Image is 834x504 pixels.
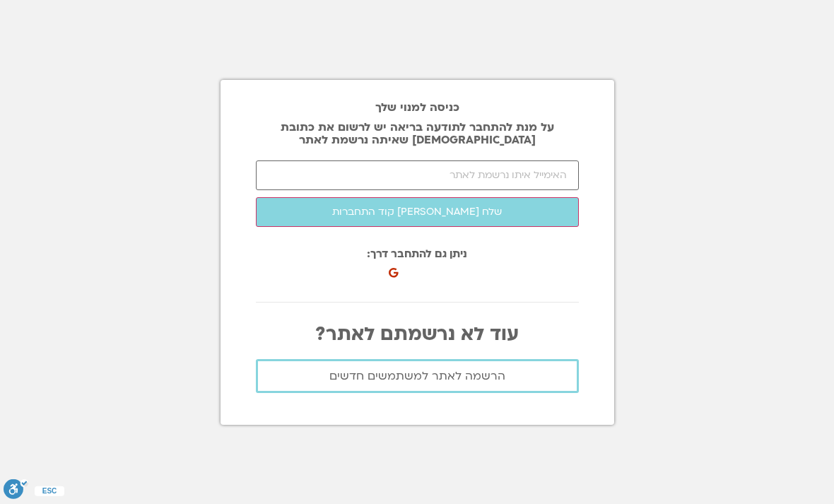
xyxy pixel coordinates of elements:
[256,197,579,227] button: שלח [PERSON_NAME] קוד התחברות
[256,101,579,114] h2: כניסה למנוי שלך
[256,121,579,146] p: על מנת להתחבר לתודעה בריאה יש לרשום את כתובת [DEMOGRAPHIC_DATA] שאיתה נרשמת לאתר
[329,370,505,382] span: הרשמה לאתר למשתמשים חדשים
[256,324,579,345] p: עוד לא נרשמתם לאתר?
[256,359,579,393] a: הרשמה לאתר למשתמשים חדשים
[256,160,579,190] input: האימייל איתו נרשמת לאתר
